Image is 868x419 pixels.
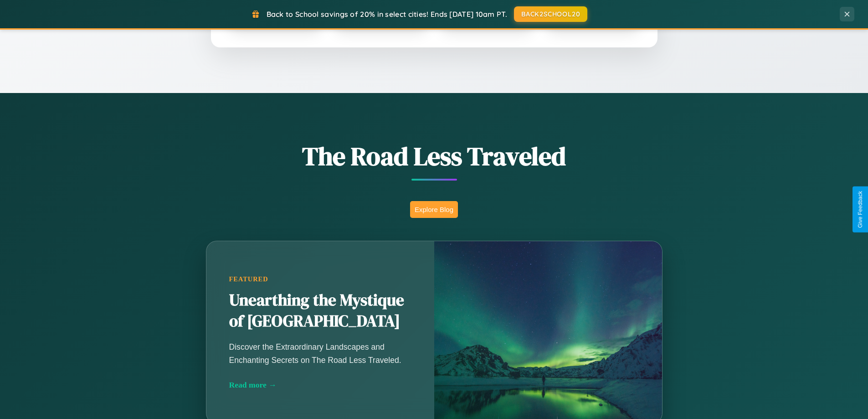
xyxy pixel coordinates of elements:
[229,341,411,366] p: Discover the Extraordinary Landscapes and Enchanting Secrets on The Road Less Traveled.
[161,139,708,174] h1: The Road Less Traveled
[229,380,411,390] div: Read more →
[229,290,411,332] h2: Unearthing the Mystique of [GEOGRAPHIC_DATA]
[229,275,411,283] div: Featured
[267,10,507,19] span: Back to School savings of 20% in select cities! Ends [DATE] 10am PT.
[514,6,587,22] button: BACK2SCHOOL20
[857,191,863,228] div: Give Feedback
[410,201,458,218] button: Explore Blog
